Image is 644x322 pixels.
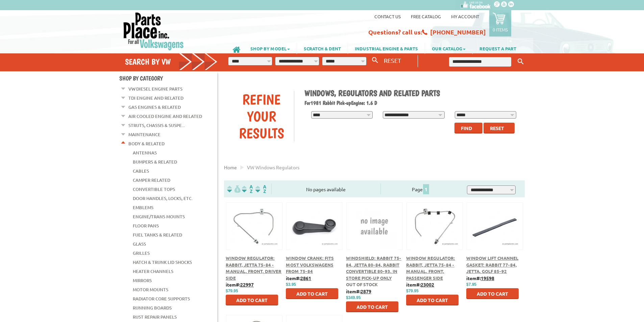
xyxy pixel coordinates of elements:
[133,285,168,294] a: Motor Mounts
[133,258,192,267] a: Hatch & Trunk Lid Shocks
[346,281,378,287] span: Out of stock
[128,112,202,121] a: Air Cooled Engine and Related
[304,100,311,106] span: For
[133,176,170,184] a: Camper Related
[244,43,297,54] a: SHOP BY MODEL
[286,275,311,281] b: item#:
[226,281,254,288] b: item#:
[272,186,380,193] div: No pages available
[226,295,278,305] button: Add to Cart
[361,288,371,294] u: 2879
[133,249,150,257] a: Grilles
[133,221,159,230] a: Floor Pans
[286,255,334,274] a: Window Crank: Fits most Volkswagens from 75-84
[133,276,152,285] a: Mirrors
[406,255,455,281] a: Window Regulator: Rabbit, Jetta 75-84 - Manual, Front, Passenger Side
[346,301,398,312] button: Add to Cart
[466,282,476,287] span: $7.95
[296,291,328,297] span: Add to Cart
[240,281,254,288] u: 22997
[356,304,388,310] span: Add to Cart
[133,148,157,157] a: Antennas
[425,43,472,54] a: OUR CATALOG
[406,281,434,288] b: item#:
[133,212,185,221] a: Engine/Trans Mounts
[351,100,377,106] span: Engine: 1.6 D
[516,56,526,67] button: Keyword Search
[384,57,401,64] span: RESET
[300,275,311,281] u: 2861
[466,255,518,274] a: Window Lift Channel Gasket: Rabbit 77-84, Jetta, Golf 85-92
[128,130,160,139] a: Maintenance
[473,43,523,54] a: REQUEST A PART
[374,14,401,19] a: Contact us
[381,55,404,65] button: RESET
[133,194,193,203] a: Door Handles, Locks, Etc.
[406,289,419,293] span: $79.95
[411,14,441,19] a: Free Catalog
[297,43,348,54] a: SCRATCH & DENT
[133,157,177,166] a: Bumpers & Related
[423,184,429,194] span: 1
[128,121,185,130] a: Struts, Chassis & Suspe...
[133,294,190,303] a: Radiator Core Supports
[369,55,381,65] button: Search By VW...
[236,297,268,303] span: Add to Cart
[304,88,520,98] h1: Windows, Regulators and Related Parts
[286,282,296,287] span: $3.95
[133,203,153,212] a: Emblems
[247,164,299,170] span: VW windows regulators
[224,164,237,170] a: Home
[125,57,218,67] h4: Search by VW
[229,91,294,142] div: Refine Your Results
[128,103,181,112] a: Gas Engines & Related
[128,94,183,102] a: TDI Engine and Related
[380,183,461,194] div: Page
[128,84,182,93] a: VW Diesel Engine Parts
[484,123,515,133] button: Reset
[417,297,448,303] span: Add to Cart
[493,27,508,32] p: 0 items
[226,289,238,293] span: $79.95
[490,125,504,131] span: Reset
[461,125,472,131] span: Find
[133,167,149,175] a: Cables
[489,10,511,36] a: 0 items
[133,303,172,312] a: Running Boards
[481,275,494,281] u: 19598
[421,281,434,288] u: 23002
[128,139,165,148] a: Body & Related
[133,240,146,248] a: Glass
[466,288,519,299] button: Add to Cart
[466,275,494,281] b: item#:
[304,100,520,106] h2: 1981 Rabbit Pick-up
[133,313,177,321] a: Rust Repair Panels
[454,123,482,133] button: Find
[226,255,281,281] a: Window Regulator: Rabbit, Jetta 75-84 - Manual, Front, Driver Side
[346,255,401,281] a: Windshield: Rabbit 75-84, Jetta 80-84, Rabbit Convertible 80-93, IN STORE PICK-UP ONLY
[348,43,425,54] a: INDUSTRIAL ENGINE & PARTS
[227,185,241,193] img: filterpricelow.svg
[451,14,479,19] a: My Account
[123,12,184,51] img: Parts Place Inc!
[477,291,508,297] span: Add to Cart
[286,288,338,299] button: Add to Cart
[346,288,371,294] b: item#:
[119,75,217,82] h4: Shop By Category
[254,185,268,193] img: Sort by Sales Rank
[133,267,173,276] a: Heater Channels
[133,230,182,239] a: Fuel Tanks & Related
[406,295,459,305] button: Add to Cart
[133,185,175,194] a: Convertible Tops
[346,295,361,300] span: $349.95
[241,185,254,193] img: Sort by Headline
